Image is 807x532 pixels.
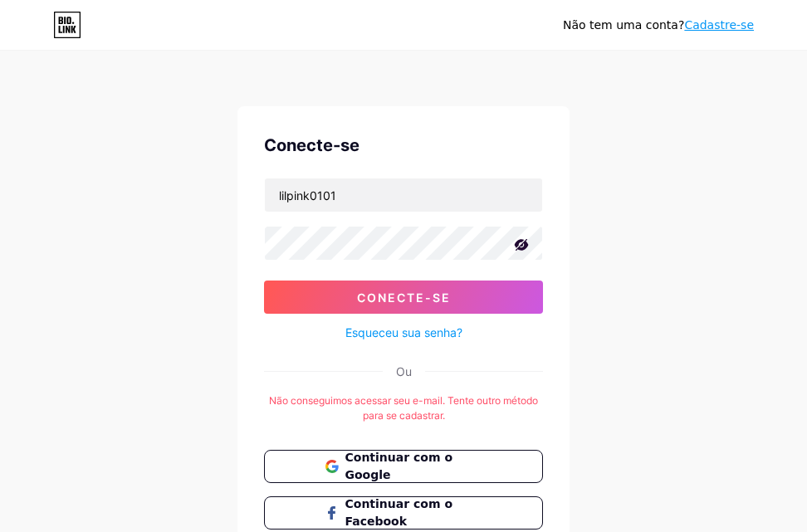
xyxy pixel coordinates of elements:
[345,497,453,528] font: Continuar com o Facebook
[396,364,412,378] font: Ou
[264,450,543,483] button: Continuar com o Google
[264,281,543,314] button: Conecte-se
[345,451,453,481] font: Continuar com o Google
[345,324,462,341] a: Esqueceu sua senha?
[357,290,451,305] font: Conecte-se
[264,135,359,155] font: Conecte-se
[264,496,543,530] button: Continuar com o Facebook
[265,178,542,212] input: Nome de usuário
[345,325,462,339] font: Esqueceu sua senha?
[563,18,684,32] font: Não tem uma conta?
[269,394,538,422] font: Não conseguimos acessar seu e-mail. Tente outro método para se cadastrar.
[684,18,754,32] a: Cadastre-se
